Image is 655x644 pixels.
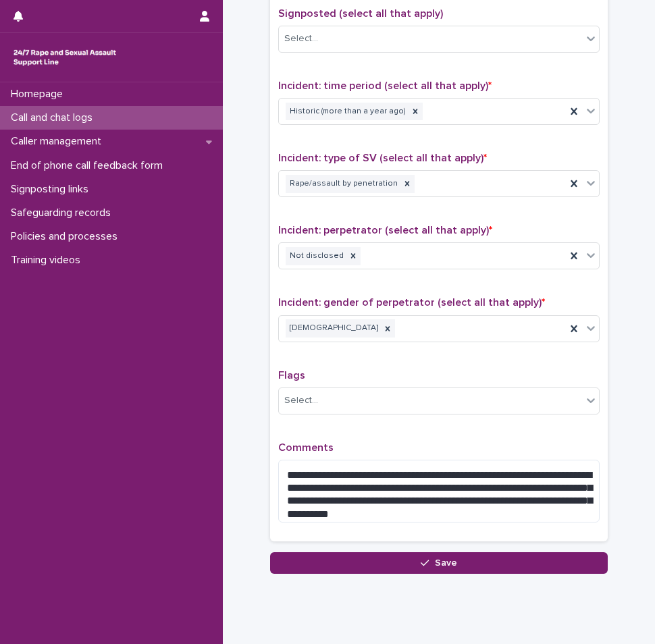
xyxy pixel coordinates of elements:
div: [DEMOGRAPHIC_DATA] [286,319,380,338]
p: Policies and processes [5,230,128,243]
div: Select... [284,394,318,408]
div: Select... [284,32,318,46]
p: Call and chat logs [5,111,103,124]
span: Flags [278,370,305,381]
span: Incident: gender of perpetrator (select all that apply) [278,297,545,308]
span: Incident: perpetrator (select all that apply) [278,225,492,236]
button: Save [270,552,608,574]
p: Signposting links [5,183,99,196]
p: Homepage [5,88,74,101]
img: rhQMoQhaT3yELyF149Cw [11,44,119,71]
div: Rape/assault by penetration [286,175,400,193]
span: Save [435,558,457,568]
span: Incident: time period (select all that apply) [278,80,492,91]
p: Caller management [5,135,112,148]
div: Not disclosed [286,247,346,265]
p: Safeguarding records [5,207,122,219]
span: Comments [278,442,334,453]
p: Training videos [5,254,91,267]
span: Incident: type of SV (select all that apply) [278,153,487,163]
div: Historic (more than a year ago) [286,103,408,121]
span: Signposted (select all that apply) [278,8,443,19]
p: End of phone call feedback form [5,159,174,172]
